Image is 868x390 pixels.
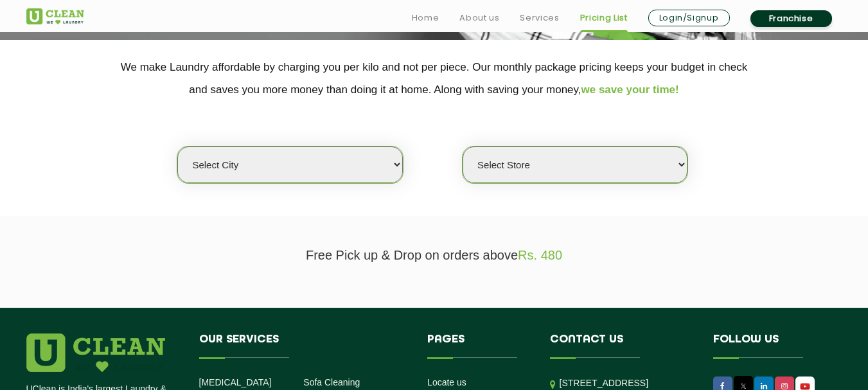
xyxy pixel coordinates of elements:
h4: Contact us [550,333,694,358]
a: Login/Signup [648,10,730,26]
a: Services [520,10,559,26]
a: Locate us [427,377,466,387]
h4: Our Services [199,333,409,358]
img: logo.png [26,333,165,372]
a: Pricing List [580,10,628,26]
p: Free Pick up & Drop on orders above [26,248,842,263]
span: we save your time! [581,84,679,96]
span: Rs. 480 [518,248,562,262]
a: Franchise [750,10,832,27]
a: Home [412,10,439,26]
a: [MEDICAL_DATA] [199,377,272,387]
h4: Pages [427,333,531,358]
a: About us [459,10,499,26]
img: UClean Laundry and Dry Cleaning [26,8,84,24]
a: Sofa Cleaning [303,377,360,387]
p: We make Laundry affordable by charging you per kilo and not per piece. Our monthly package pricin... [26,56,842,101]
h4: Follow us [713,333,826,358]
